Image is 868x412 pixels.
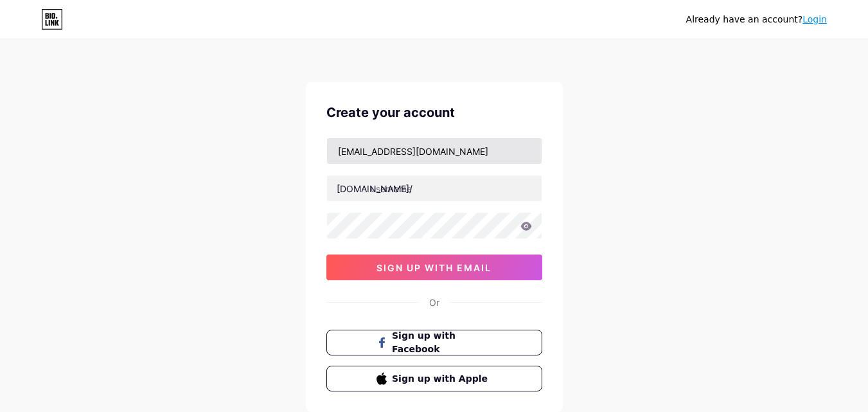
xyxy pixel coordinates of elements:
span: sign up with email [376,262,492,273]
span: Sign up with Facebook [392,329,492,356]
button: Sign up with Facebook [326,330,542,355]
button: Sign up with Apple [326,366,542,391]
input: Email [327,138,542,164]
a: Login [802,14,827,24]
div: [DOMAIN_NAME]/ [337,182,412,195]
button: sign up with email [326,255,542,280]
span: Sign up with Apple [392,372,492,386]
div: Create your account [326,103,542,122]
div: Or [429,296,439,309]
div: Already have an account? [686,13,827,26]
input: username [327,175,542,201]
